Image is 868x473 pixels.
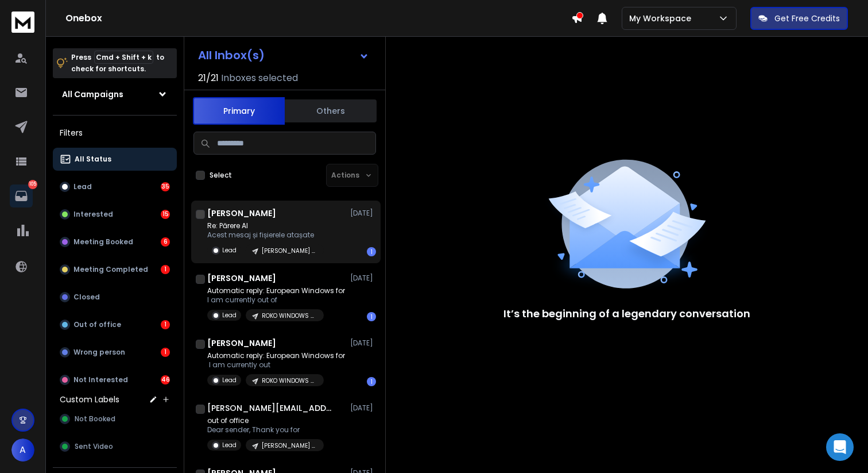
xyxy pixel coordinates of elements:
p: [DATE] [350,339,376,348]
h3: Inboxes selected [221,71,298,85]
h1: Onebox [65,11,571,25]
span: Cmd + Shift + k [94,51,153,64]
div: 1 [367,247,376,256]
p: [DATE] [350,403,376,413]
span: Not Booked [75,414,115,424]
button: Meeting Completed1 [53,258,177,281]
div: 1 [161,265,170,274]
a: 105 [10,184,33,207]
div: 35 [161,182,170,191]
h1: [PERSON_NAME][EMAIL_ADDRESS][PERSON_NAME][DOMAIN_NAME] [207,402,334,414]
p: I am currently out of [207,295,345,305]
div: 6 [161,237,170,247]
p: Lead [222,376,237,384]
button: Closed [53,286,177,309]
button: Not Interested46 [53,368,177,391]
p: Lead [222,311,237,320]
p: Meeting Completed [73,265,148,274]
h3: Custom Labels [60,394,119,405]
p: Dear sender, Thank you for [207,425,324,434]
label: Select [210,171,232,180]
button: Interested15 [53,203,177,226]
p: Closed [73,293,100,302]
p: [PERSON_NAME] [DEMOGRAPHIC_DATA] CEOs (12311) [262,441,317,450]
p: Lead [222,246,237,255]
p: Re: Părere AI [207,221,324,230]
h1: [PERSON_NAME] [207,337,276,349]
button: Out of office1 [53,313,177,336]
span: 21 / 21 [198,71,219,85]
button: Meeting Booked6 [53,230,177,253]
button: All Status [53,148,177,171]
p: My Workspace [629,13,696,24]
p: Press to check for shortcuts. [71,52,164,75]
p: It’s the beginning of a legendary conversation [503,306,750,322]
button: A [11,439,34,462]
h1: [PERSON_NAME] [207,207,276,219]
p: Lead [222,441,237,449]
button: Lead35 [53,175,177,198]
h1: All Campaigns [62,89,123,100]
img: logo [11,11,34,33]
p: [DATE] [350,209,376,218]
p: Interested [73,210,113,219]
p: Not Interested [73,375,128,384]
button: Sent Video [53,435,177,458]
button: Get Free Credits [750,7,848,30]
div: 1 [161,320,170,329]
p: ROKO WINDOWS - Cold Partnerships - [DATE] [262,376,317,385]
p: Meeting Booked [73,237,133,247]
div: Open Intercom Messenger [826,433,854,461]
div: 15 [161,210,170,219]
div: 1 [161,348,170,357]
p: Lead [73,182,92,191]
p: All Status [75,155,111,164]
p: out of office [207,416,324,425]
p: I am currently out [207,360,345,370]
p: [PERSON_NAME] [DEMOGRAPHIC_DATA] CEOs (12311) [262,247,317,255]
h1: [PERSON_NAME] [207,272,276,284]
button: Primary [193,97,285,125]
button: Wrong person1 [53,341,177,364]
p: Get Free Credits [774,13,840,24]
button: Others [285,98,377,124]
span: Sent Video [75,442,113,451]
p: Out of office [73,320,121,329]
p: Automatic reply: European Windows for [207,351,345,360]
p: [DATE] [350,274,376,283]
p: ROKO WINDOWS - Cold Partnerships - [DATE] [262,312,317,320]
button: Not Booked [53,407,177,430]
button: All Campaigns [53,83,177,106]
p: Wrong person [73,348,125,357]
p: Acest mesaj și fișierele atașate [207,230,324,240]
div: 46 [161,375,170,384]
h1: All Inbox(s) [198,49,265,61]
div: 1 [367,312,376,321]
p: Automatic reply: European Windows for [207,286,345,295]
h3: Filters [53,125,177,141]
p: 105 [28,180,37,189]
button: All Inbox(s) [189,44,378,67]
div: 1 [367,377,376,386]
